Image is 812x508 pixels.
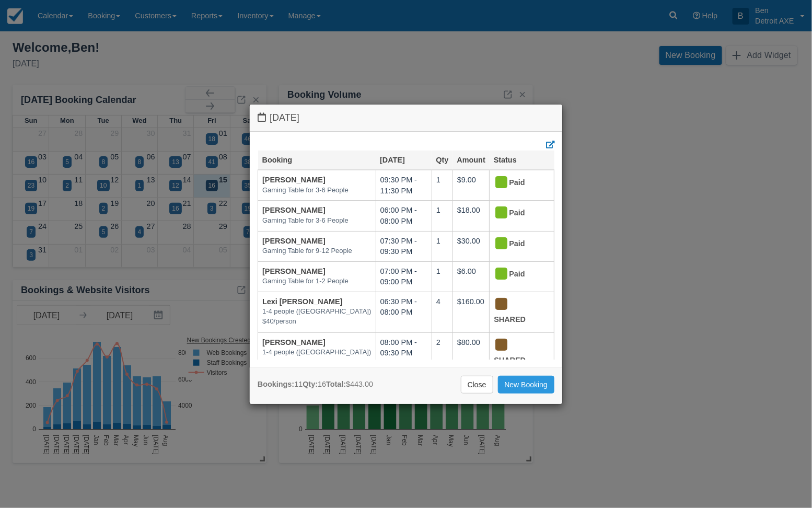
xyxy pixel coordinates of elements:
[262,186,372,195] em: Gaming Table for 3-6 People
[262,176,326,184] a: [PERSON_NAME]
[432,332,453,373] td: 2
[376,201,432,231] td: 06:00 PM - 08:00 PM
[258,379,373,390] div: 11 16 $443.00
[262,297,343,306] a: Lexi [PERSON_NAME]
[262,246,372,256] em: Gaming Table for 9-12 People
[436,156,448,164] a: Qty
[380,156,405,164] a: [DATE]
[262,276,372,286] em: Gaming Table for 1-2 People
[494,266,540,283] div: Paid
[494,175,540,191] div: Paid
[432,261,453,292] td: 1
[258,112,554,123] h4: [DATE]
[326,380,346,388] strong: Total:
[453,292,489,332] td: $160.00
[494,156,517,164] a: Status
[453,170,489,201] td: $9.00
[453,231,489,261] td: $30.00
[303,380,318,388] strong: Qty:
[262,267,326,275] a: [PERSON_NAME]
[262,237,326,245] a: [PERSON_NAME]
[376,332,432,373] td: 08:00 PM - 09:30 PM
[432,231,453,261] td: 1
[494,296,540,328] div: SHARED
[376,170,432,201] td: 09:30 PM - 11:30 PM
[262,216,372,226] em: Gaming Table for 3-6 People
[376,292,432,332] td: 06:30 PM - 08:00 PM
[432,170,453,201] td: 1
[262,206,326,214] a: [PERSON_NAME]
[258,380,294,388] strong: Bookings:
[262,348,372,367] em: 1-4 people ([GEOGRAPHIC_DATA]) $40/person
[494,337,540,369] div: SHARED
[376,261,432,292] td: 07:00 PM - 09:00 PM
[453,332,489,373] td: $80.00
[457,156,485,164] a: Amount
[262,307,372,326] em: 1-4 people ([GEOGRAPHIC_DATA]) $40/person
[262,156,293,164] a: Booking
[432,201,453,231] td: 1
[494,205,540,222] div: Paid
[453,201,489,231] td: $18.00
[432,292,453,332] td: 4
[494,236,540,252] div: Paid
[461,376,493,394] a: Close
[453,261,489,292] td: $6.00
[498,376,555,394] a: New Booking
[262,338,326,347] a: [PERSON_NAME]
[376,231,432,261] td: 07:30 PM - 09:30 PM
